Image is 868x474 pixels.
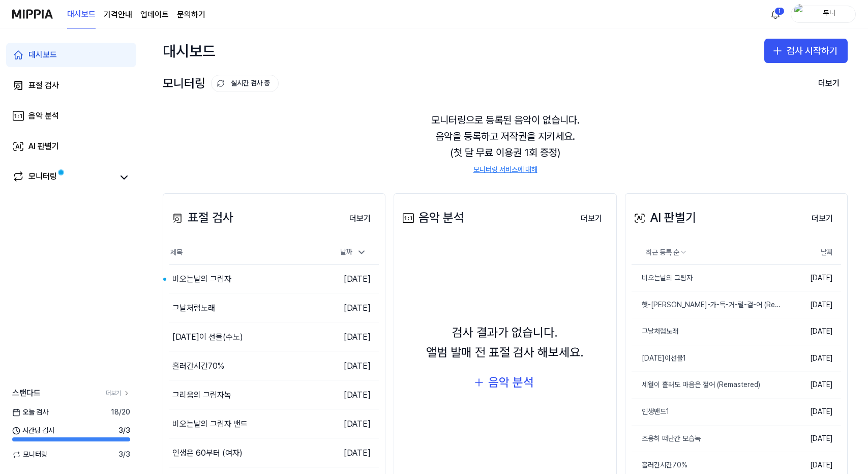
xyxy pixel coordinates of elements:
div: 표절 검사 [28,79,59,92]
td: [DATE] [326,294,379,323]
a: 음악 분석 [6,104,136,128]
span: 모니터링 [12,450,47,460]
button: 알림1 [767,6,784,22]
a: 비오는날의 그림자 [632,265,782,291]
div: 비오는날의 그림자 [632,273,693,283]
td: [DATE] [782,265,841,292]
span: 오늘 검사 [12,407,48,418]
a: 대시보드 [6,43,136,67]
a: 모니터링 서비스에 대해 [473,165,537,175]
div: 모니터링으로 등록된 음악이 없습니다. 음악을 등록하고 저작권을 지키세요. (첫 달 무료 이용권 1회 증정) [163,100,848,187]
td: [DATE] [326,265,379,294]
button: 더보기 [810,73,848,94]
div: 비오는날의 그림자 [172,273,231,285]
div: 모니터링 [163,74,279,93]
div: 모니터링 [28,170,57,185]
td: [DATE] [326,352,379,381]
div: 두니 [810,8,849,19]
td: [DATE] [782,425,841,452]
a: 더보기 [341,208,379,229]
button: 더보기 [341,209,379,229]
a: 그날처럼노래 [632,318,782,345]
td: [DATE] [326,381,379,410]
a: 대시보드 [67,1,96,28]
div: 그리움의 그림자녹 [172,389,231,401]
div: 햇-[PERSON_NAME]-가-득-거-릴-걸-어 (Remix) [632,300,782,310]
div: 인생은 60부터 (여자) [172,447,243,459]
div: 음악 분석 [488,373,534,392]
a: 표절 검사 [6,73,136,98]
a: 문의하기 [177,9,205,21]
div: 날짜 [336,244,371,260]
div: 그날처럼노래 [632,327,678,337]
div: AI 판별기 [28,140,59,153]
a: 더보기 [803,208,841,229]
a: 모니터링 [12,170,114,185]
button: 가격안내 [104,9,132,21]
div: 대시보드 [28,49,57,61]
div: 인생밴드1 [632,407,669,417]
td: [DATE] [782,318,841,345]
td: [DATE] [326,439,379,468]
th: 날짜 [782,241,841,265]
div: AI 판별기 [632,208,696,227]
a: AI 판별기 [6,134,136,159]
div: 세월이 흘러도 마음은 젊어 (Remastered) [632,380,760,390]
img: 알림 [769,8,782,20]
span: 3 / 3 [118,426,130,436]
a: 세월이 흘러도 마음은 젊어 (Remastered) [632,372,782,398]
td: [DATE] [782,399,841,426]
div: 음악 분석 [400,208,464,227]
div: [DATE]이선물1 [632,353,686,364]
button: 실시간 검사 중 [211,75,279,92]
span: 18 / 20 [111,407,130,418]
button: 검사 시작하기 [764,39,848,63]
span: 시간당 검사 [12,426,54,436]
div: 1 [774,7,785,15]
span: 3 / 3 [118,450,130,460]
button: 음악 분석 [466,370,544,395]
td: [DATE] [326,410,379,439]
div: 대시보드 [163,39,216,63]
button: profile두니 [791,6,856,23]
td: [DATE] [782,345,841,372]
a: 햇-[PERSON_NAME]-가-득-거-릴-걸-어 (Remix) [632,292,782,318]
th: 제목 [169,241,326,265]
button: 더보기 [573,209,610,229]
td: [DATE] [326,323,379,352]
div: 흘러간시간70% [172,360,224,372]
a: 더보기 [573,208,610,229]
div: 그날처럼노래 [172,302,215,314]
td: [DATE] [782,372,841,399]
a: [DATE]이선물1 [632,345,782,372]
div: 조용히 떠난간 모습녹 [632,434,701,444]
a: 조용히 떠난간 모습녹 [632,426,782,452]
div: 음악 분석 [28,110,59,122]
div: 검사 결과가 없습니다. 앨범 발매 전 표절 검사 해보세요. [426,323,584,362]
div: [DATE]이 선물(수노) [172,331,243,343]
td: [DATE] [782,291,841,318]
span: 스탠다드 [12,387,41,399]
div: 표절 검사 [169,208,233,227]
a: 더보기 [106,389,130,398]
div: 비오는날의 그림자 밴드 [172,418,248,430]
a: 인생밴드1 [632,399,782,425]
a: 업데이트 [140,9,169,21]
button: 더보기 [803,209,841,229]
img: profile [794,4,806,24]
div: 흘러간시간70% [632,460,687,470]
